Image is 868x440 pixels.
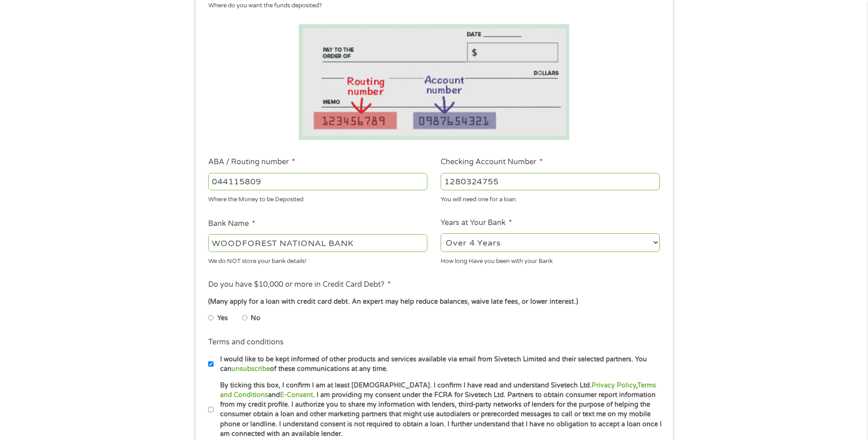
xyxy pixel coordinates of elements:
[208,192,427,204] div: Where the Money to be Deposited
[280,391,313,399] a: E-Consent
[441,173,660,190] input: 345634636
[441,218,512,228] label: Years at Your Bank
[220,381,656,399] a: Terms and Conditions
[208,173,427,190] input: 263177916
[251,313,260,323] label: No
[441,157,543,167] label: Checking Account Number
[441,192,660,204] div: You will need one for a loan.
[299,24,570,140] img: Routing number location
[214,381,663,439] label: By ticking this box, I confirm I am at least [DEMOGRAPHIC_DATA]. I confirm I have read and unders...
[217,313,228,323] label: Yes
[208,297,659,307] div: (Many apply for a loan with credit card debt. An expert may help reduce balances, waive late fees...
[214,354,663,374] label: I would like to be kept informed of other products and services available via email from Sivetech...
[208,157,295,167] label: ABA / Routing number
[208,338,284,347] label: Terms and conditions
[208,280,391,290] label: Do you have $10,000 or more in Credit Card Debt?
[592,381,636,389] a: Privacy Policy
[208,253,427,266] div: We do NOT store your bank details!
[208,219,255,229] label: Bank Name
[441,253,660,266] div: How long Have you been with your Bank
[232,365,270,373] a: unsubscribe
[208,1,653,11] div: Where do you want the funds deposited?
